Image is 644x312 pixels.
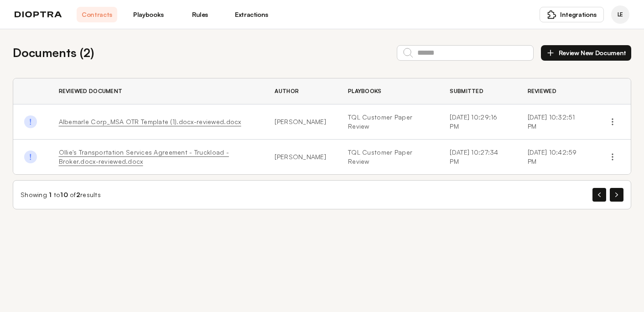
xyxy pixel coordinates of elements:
[618,11,623,18] span: LE
[76,191,80,198] span: 2
[264,78,337,104] th: Author
[21,190,101,199] div: Showing to of results
[439,78,516,104] th: Submitted
[337,78,439,104] th: Playbooks
[264,104,337,140] td: [PERSON_NAME]
[49,191,52,198] span: 1
[592,188,606,202] button: Previous
[128,7,169,22] a: Playbooks
[517,104,594,140] td: [DATE] 10:32:51 PM
[439,104,516,140] td: [DATE] 10:29:16 PM
[60,191,68,198] span: 10
[540,7,604,22] button: Integrations
[348,148,428,166] a: TQL Customer Paper Review
[611,5,629,24] div: Laurie Ehrlich
[547,10,556,19] img: puzzle
[59,118,241,125] a: Albemarle Corp_MSA OTR Template (1).docx-reviewed.docx
[541,45,631,61] button: Review New Document
[348,113,428,131] a: TQL Customer Paper Review
[59,148,229,165] a: Ollie's Transportation Services Agreement - Truckload - Broker.docx-reviewed.docx
[180,7,220,22] a: Rules
[610,188,623,202] button: Next
[15,11,62,18] img: logo
[560,10,597,19] span: Integrations
[77,7,117,22] a: Contracts
[24,151,37,163] img: Done
[13,44,94,62] h2: Documents ( 2 )
[517,140,594,175] td: [DATE] 10:42:59 PM
[439,140,516,175] td: [DATE] 10:27:34 PM
[517,78,594,104] th: Reviewed
[264,140,337,175] td: [PERSON_NAME]
[231,7,272,22] a: Extractions
[48,78,264,104] th: Reviewed Document
[24,115,37,128] img: Done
